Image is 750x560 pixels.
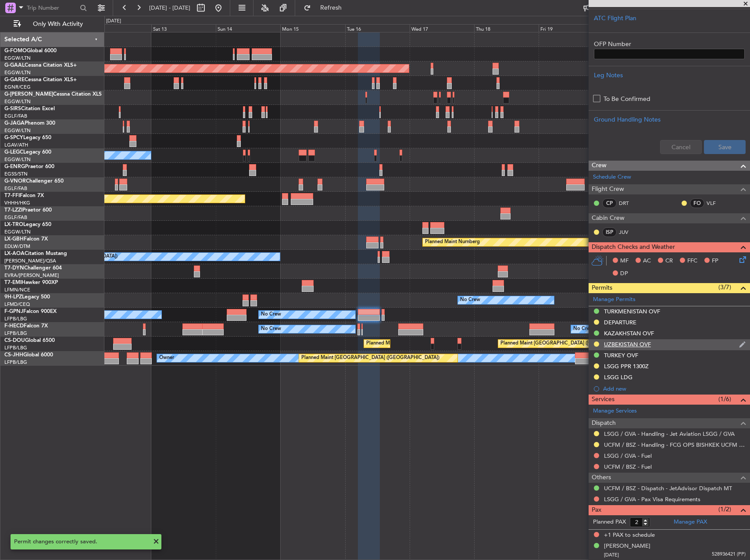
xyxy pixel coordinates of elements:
span: G-SIRS [4,106,21,111]
span: [DATE] [604,552,619,558]
div: Planned Maint [GEOGRAPHIC_DATA] ([GEOGRAPHIC_DATA]) [366,337,504,350]
a: VHHH/HKG [4,200,30,206]
a: G-FOMOGlobal 6000 [4,48,57,54]
a: F-GPNJFalcon 900EX [4,309,57,314]
span: (1/6) [718,395,731,404]
a: EVRA/[PERSON_NAME] [4,272,59,279]
a: [PERSON_NAME]/QSA [4,258,56,264]
span: Services [592,395,614,405]
span: G-JAGA [4,121,25,126]
div: Leg Notes [594,71,745,80]
div: No Crew [261,308,281,321]
a: LX-GBHFalcon 7X [4,237,48,242]
span: CS-JHH [4,352,23,358]
a: EGGW/LTN [4,229,31,235]
a: G-GARECessna Citation XLS+ [4,77,77,83]
span: Only With Activity [23,21,93,27]
a: EGGW/LTN [4,69,31,76]
span: [DATE] - [DATE] [149,4,190,12]
span: F-HECD [4,323,24,329]
a: G-GAALCessna Citation XLS+ [4,63,77,68]
a: CS-JHHGlobal 6000 [4,352,53,358]
div: Sun 14 [216,24,280,32]
span: G-SPCY [4,135,23,140]
div: [DATE] [106,18,121,25]
span: T7-EMI [4,280,21,285]
a: EGLF/FAB [4,113,27,119]
input: Trip Number [27,1,77,14]
span: 528936421 (PP) [712,551,746,558]
a: LX-TROLegacy 650 [4,222,51,227]
a: EGNR/CEG [4,84,31,90]
a: LFPB/LBG [4,345,27,351]
div: KAZAKHSTAN OVF [604,330,654,337]
span: FP [712,257,718,266]
span: Dispatch Checks and Weather [592,242,675,252]
a: Schedule Crew [593,173,631,182]
a: G-[PERSON_NAME]Cessna Citation XLS [4,92,102,97]
a: LGAV/ATH [4,142,28,148]
span: DP [620,269,628,278]
span: Cabin Crew [592,213,625,223]
span: 9H-LPZ [4,294,22,300]
a: LFPB/LBG [4,330,27,337]
div: Planned Maint Nurnberg [425,236,480,249]
a: T7-FFIFalcon 7X [4,193,44,198]
span: Dispatch [592,418,616,428]
a: T7-DYNChallenger 604 [4,266,62,271]
span: CR [665,257,673,266]
label: To Be Confirmed [604,94,650,104]
label: OFP Number [594,39,745,49]
button: Only With Activity [10,17,95,31]
a: EGGW/LTN [4,55,31,61]
div: LSGG LDG [604,373,632,381]
a: EGLF/FAB [4,214,27,221]
a: UCFM / BSZ - Handling - FCG OPS BISHKEK UCFM / BSZ [604,441,746,449]
span: Crew [592,161,607,171]
a: Manage PAX [674,518,707,527]
a: CS-DOUGlobal 6500 [4,338,55,343]
a: VLF [707,199,726,207]
a: LSGG / GVA - Handling - Jet Aviation LSGG / GVA [604,430,735,438]
span: AC [643,257,651,266]
span: (1/2) [718,505,731,514]
span: Others [592,473,611,483]
a: G-JAGAPhenom 300 [4,121,55,126]
span: T7-DYN [4,266,24,271]
div: TURKMENISTAN OVF [604,308,660,315]
div: ATC Flight Plan [594,14,745,23]
div: Planned Maint [GEOGRAPHIC_DATA] ([GEOGRAPHIC_DATA]) [500,337,639,350]
div: UZBEKISTAN OVF [604,341,651,348]
a: 9H-LPZLegacy 500 [4,294,50,300]
span: T7-LZZI [4,208,22,213]
span: F-GPNJ [4,309,23,314]
div: Fri 19 [539,24,603,32]
a: EGGW/LTN [4,98,31,105]
a: EGGW/LTN [4,127,31,134]
div: Owner [159,352,174,365]
div: Ground Handling Notes [594,115,745,124]
span: T7-FFI [4,193,20,198]
span: LX-GBH [4,237,24,242]
div: Sat 13 [151,24,216,32]
a: DRT [619,199,639,207]
div: Thu 18 [474,24,539,32]
div: No Crew [460,294,480,307]
a: T7-LZZIPraetor 600 [4,208,52,213]
span: Flight Crew [592,184,624,194]
span: G-VNOR [4,179,26,184]
a: EGLF/FAB [4,185,27,192]
span: LX-TRO [4,222,23,227]
a: LFPB/LBG [4,359,27,366]
a: JUV [619,228,639,236]
div: DEPARTURE [604,319,636,326]
span: G-GARE [4,77,25,83]
div: CP [602,198,617,208]
a: T7-EMIHawker 900XP [4,280,58,285]
a: F-HECDFalcon 7X [4,323,48,329]
span: Refresh [313,5,350,11]
span: +1 PAX to schedule [604,531,655,540]
a: Manage Permits [593,295,636,304]
span: G-FOMO [4,48,27,54]
a: G-ENRGPraetor 600 [4,164,54,169]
